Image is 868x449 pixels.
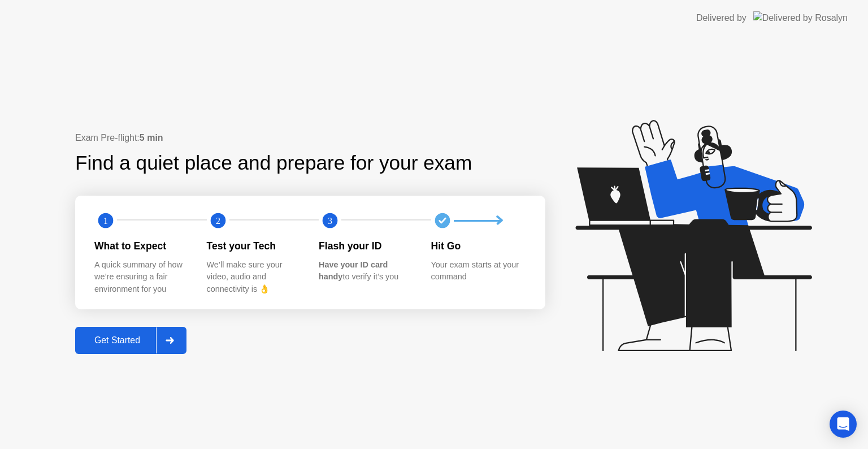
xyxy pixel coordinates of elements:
b: Have your ID card handy [319,260,388,282]
div: Your exam starts at your command [431,259,526,283]
div: Hit Go [431,239,526,253]
button: Get Started [75,327,186,354]
text: 1 [103,215,108,226]
div: Delivered by [696,11,747,25]
img: Delivered by Rosalyn [753,11,848,24]
div: Find a quiet place and prepare for your exam [75,148,474,178]
div: Exam Pre-flight: [75,131,545,145]
div: Flash your ID [319,239,413,253]
div: We’ll make sure your video, audio and connectivity is 👌 [207,259,301,296]
div: Test your Tech [207,239,301,253]
text: 3 [328,215,332,226]
div: Get Started [79,335,156,346]
div: A quick summary of how we’re ensuring a fair environment for you [94,259,189,296]
text: 2 [215,215,220,226]
b: 5 min [140,133,163,143]
div: Open Intercom Messenger [830,411,857,438]
div: What to Expect [94,239,189,253]
div: to verify it’s you [319,259,413,283]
